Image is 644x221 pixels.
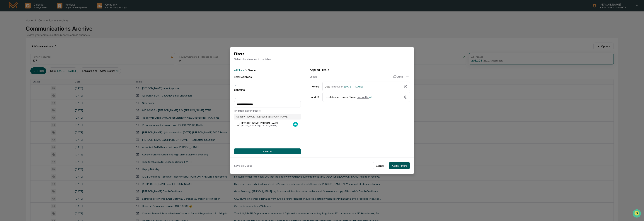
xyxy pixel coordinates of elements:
[310,85,321,88] div: Where
[7,46,24,50] span: Preclearance
[4,8,67,14] p: How can we help?
[344,85,363,88] span: [DATE] - [DATE]
[325,94,402,100] div: Escalation or Review Status
[325,83,402,90] div: Date
[310,75,390,78] div: 2 filter s
[234,148,301,154] button: Add Filter
[234,52,410,56] h2: Filters
[632,209,642,219] iframe: Open customer support
[2,52,25,59] a: 🔎Data Lookup
[234,69,244,72] span: All Filters
[13,32,47,35] div: We're available if you need us!
[293,122,298,127] div: KM
[27,47,30,50] div: 🗄️
[234,88,301,92] div: contains
[2,45,25,52] a: 🖐️Preclearance
[63,29,67,34] button: Start new chat
[4,54,7,57] div: 🔎
[310,68,410,72] div: Applied Filters
[369,96,372,99] span: All
[310,94,321,100] div: and
[393,74,403,80] button: Group
[37,62,45,65] span: Pylon
[331,85,343,88] span: is between
[13,28,61,32] div: Start new chat
[7,53,23,57] span: Data Lookup
[30,46,46,50] span: Attestations
[234,58,410,61] p: Select filters to apply to the table.
[4,47,7,50] div: 🖐️
[26,62,45,65] a: Powered byPylon
[4,28,10,35] img: 1746055101610-c473b297-6a78-478c-a979-82029cc54cd1
[25,45,47,52] a: 🗄️Attestations
[234,162,252,169] button: Save as Queue
[241,124,292,127] div: [EMAIL_ADDRESS][DOMAIN_NAME]
[234,109,301,112] div: Find from existing users
[389,162,410,169] button: Apply Filters
[237,123,239,126] input: [PERSON_NAME] [PERSON_NAME][EMAIL_ADDRESS][DOMAIN_NAME]KM
[357,96,369,99] span: is equal to
[241,122,292,124] div: [PERSON_NAME] [PERSON_NAME]
[248,69,256,72] span: Sender
[234,75,301,79] div: Email Address
[234,114,301,120] div: Specify " [EMAIL_ADDRESS][DOMAIN_NAME] "
[373,162,387,169] button: Cancel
